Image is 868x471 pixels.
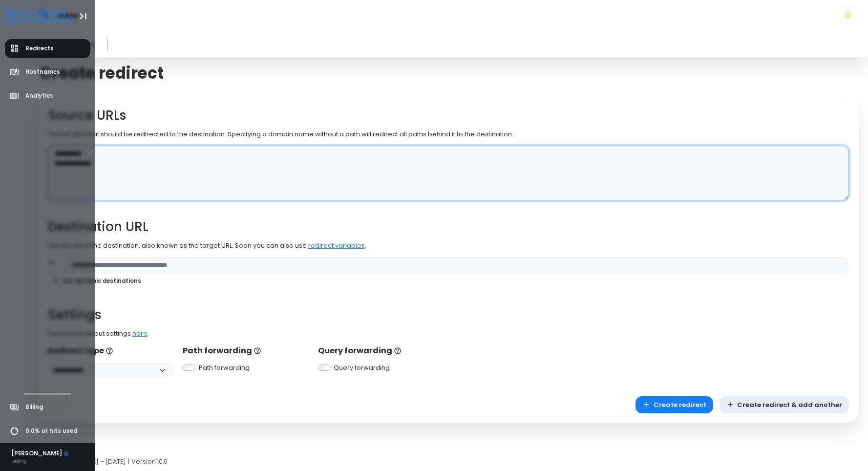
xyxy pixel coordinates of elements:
[199,363,250,373] label: Path forwarding
[720,396,849,413] button: Create redirect & add another
[48,345,173,357] p: Redirect type
[48,129,849,139] p: The full URLs that should be redirected to the destination. Specifying a domain name without a pa...
[25,44,54,53] span: Redirects
[48,307,849,322] h2: Settings
[5,86,91,106] a: Analytics
[40,64,164,83] span: Create redirect
[5,422,91,441] a: 0.0% of hits used
[25,403,43,411] span: Billing
[48,219,849,235] h2: Destination URL
[25,427,77,435] span: 0.0% of hits used
[635,396,713,413] button: Create redirect
[48,274,147,288] button: Use dynamic destinations
[5,9,74,22] a: Logo
[318,345,444,357] p: Query forwarding
[74,7,92,25] button: Toggle Aside
[48,241,849,251] p: The full URL of the destination, also known as the target URL. Soon you can also use .
[183,345,308,357] p: Path forwarding
[308,241,365,250] a: redirect variables
[5,398,91,417] a: Billing
[11,450,69,458] div: [PERSON_NAME]
[25,92,53,100] span: Analytics
[48,329,849,339] p: Read more about settings .
[132,329,148,338] a: here
[5,63,91,82] a: Hostnames
[48,108,849,123] h2: Source URLs
[334,363,390,373] label: Query forwarding
[5,39,91,58] a: Redirects
[38,457,168,466] span: Copyright © [DATE] - [DATE] | Version 1.0.0
[25,68,60,76] span: Hostnames
[11,458,69,465] div: Dedhg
